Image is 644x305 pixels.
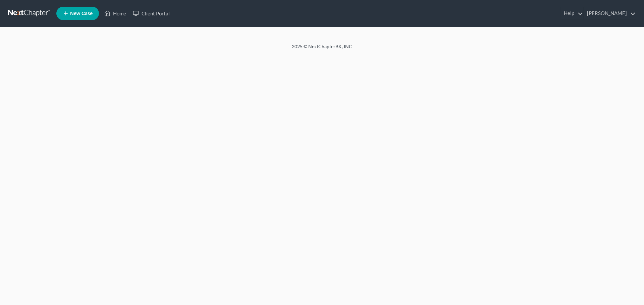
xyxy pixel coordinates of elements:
[131,43,513,55] div: 2025 © NextChapterBK, INC
[56,7,99,20] new-legal-case-button: New Case
[560,7,583,19] a: Help
[129,7,173,19] a: Client Portal
[101,7,129,19] a: Home
[584,7,636,19] a: [PERSON_NAME]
